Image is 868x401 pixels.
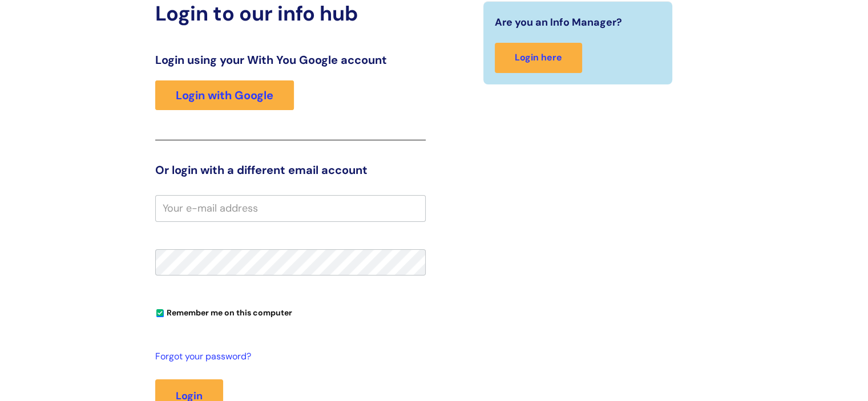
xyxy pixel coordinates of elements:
h3: Login using your With You Google account [155,53,426,67]
h3: Or login with a different email account [155,163,426,177]
input: Remember me on this computer [156,310,164,317]
a: Login here [495,43,582,73]
input: Your e-mail address [155,195,426,221]
label: Remember me on this computer [155,305,292,318]
h2: Login to our info hub [155,1,426,26]
a: Forgot your password? [155,349,420,365]
span: Are you an Info Manager? [495,13,622,31]
div: You can uncheck this option if you're logging in from a shared device [155,303,426,321]
a: Login with Google [155,80,294,110]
